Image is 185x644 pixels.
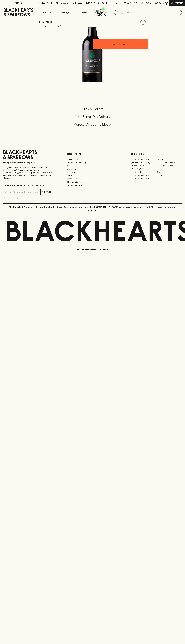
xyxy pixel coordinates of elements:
[3,107,182,111] h5: Click & Collect
[41,189,54,195] button: SUBSCRIBE
[3,122,182,127] h5: Across Melbourne Metro
[67,180,118,184] a: Shipping Information
[127,2,137,5] p: Wishlist
[156,158,182,161] a: Braddon
[67,164,118,167] a: Careers
[14,2,23,5] p: FIND US
[171,2,183,5] p: Checkout
[155,2,162,5] p: $0.00
[131,170,156,174] a: Fitzroy North
[131,152,182,156] p: OUR STORES
[3,161,54,164] p: Sibling owned and run since [DATE]
[3,96,182,141] div: Call to action block
[67,158,118,161] a: Bottle Drop FAQ's
[5,206,180,212] p: Blackhearts & Sparrows acknowledges the traditional Custodians of land throughout [GEOGRAPHIC_DAT...
[131,164,156,167] a: Brunswick West
[131,161,156,164] a: [GEOGRAPHIC_DATA]
[145,2,151,5] p: Login
[29,172,53,174] strong: Liquor License #32064953
[131,177,156,180] a: [GEOGRAPHIC_DATA]
[166,2,167,4] p: 0
[113,42,127,46] p: ADD TO CART
[44,25,61,28] button: Add to wishlist
[156,161,182,164] a: [GEOGRAPHIC_DATA]
[61,11,69,14] p: Tastings
[67,177,118,180] a: Privacy Policy
[67,174,118,177] a: FAQ's
[156,174,182,177] a: Prahran
[131,158,156,161] a: [GEOGRAPHIC_DATA]
[67,161,118,164] a: Business & Bulk Gifting
[67,152,118,156] p: OTHER AREAS
[67,171,118,174] a: Gift Cards
[42,11,47,14] p: Shop
[131,174,156,177] a: [GEOGRAPHIC_DATA]
[37,27,148,82] img: 41447.png
[67,167,118,171] a: Contact Us
[56,6,74,18] a: Tastings
[42,191,53,194] p: SUBSCRIBE
[121,10,180,15] input: Try "Pinot noir"
[156,167,182,170] a: Fitzroy
[39,21,45,23] a: HOME
[3,184,54,187] p: Subscribe to The Blackhearts Newsletter
[156,170,182,174] a: Geelong
[93,39,148,49] button: ADD TO CART
[5,190,40,194] input: e.g. jane@blackheartsandsparrows.com.au
[37,6,56,18] button: Shop
[131,167,156,170] a: [PERSON_NAME]
[156,164,182,167] a: [GEOGRAPHIC_DATA]
[3,166,54,179] p: It is against the law to sell or supply alcohol to, or to obtain alcohol on behalf of a person un...
[3,114,182,119] h5: Uber Same-Day Delivery
[139,19,147,26] button: Add to wishlist
[74,6,93,18] a: Stores
[67,184,118,187] a: Terms & Conditions
[3,197,54,199] p: We will never spam you
[47,21,53,23] a: SHOP
[80,11,87,14] p: Stores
